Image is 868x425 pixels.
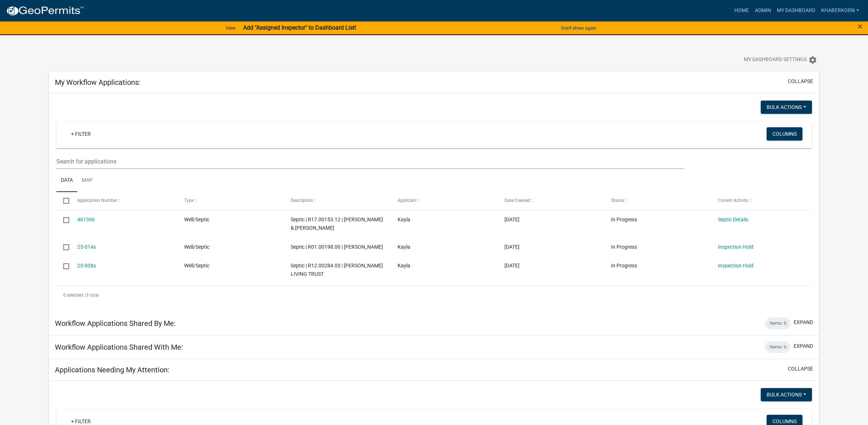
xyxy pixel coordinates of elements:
span: Current Activity [718,198,748,203]
span: In Progress [611,217,637,222]
span: Septic | R01.00198.00 | LLOYD A BUDENSIEK [291,244,383,250]
a: My Dashboard [774,4,818,18]
datatable-header-cell: Select [56,192,70,210]
span: Status [611,198,624,203]
span: Application Number [77,198,117,203]
span: Septic | R17.00153.12 | RUSSELL & ASHLEY RILEY [291,217,383,231]
button: Bulk Actions [761,101,812,114]
span: My Dashboard Settings [744,56,807,64]
a: Inspection Hold [718,244,753,250]
datatable-header-cell: Description [284,192,391,210]
datatable-header-cell: Type [177,192,284,210]
div: Items: 0 [765,341,791,353]
button: expand [794,342,813,350]
span: Type [184,198,194,203]
span: Kayla [398,217,410,222]
a: khaberkorn [818,4,862,18]
datatable-header-cell: Application Number [70,192,177,210]
strong: Add "Assigned Inspector" to Dashboard List! [243,24,356,31]
button: collapse [788,78,813,85]
span: × [858,21,863,31]
a: + Filter [65,127,97,140]
div: Items: 0 [765,317,791,329]
h5: My Workflow Applications: [55,78,141,87]
a: Home [731,4,752,18]
a: 461366 [77,217,95,222]
span: 05/01/2025 [504,263,519,268]
span: Kayla [398,244,410,250]
button: expand [794,319,813,326]
datatable-header-cell: Applicant [391,192,498,210]
button: Don't show again [558,22,599,34]
button: Close [858,22,863,31]
a: View [223,22,239,34]
a: Data [56,169,77,192]
span: In Progress [611,244,637,250]
div: collapse [49,93,819,312]
span: Date Created [504,198,530,203]
span: Description [291,198,313,203]
button: collapse [788,365,813,373]
a: Septic Details [718,217,748,222]
span: Applicant [398,198,417,203]
div: 3 total [56,286,812,304]
h5: Workflow Applications Shared By Me: [55,319,176,328]
datatable-header-cell: Date Created [498,192,604,210]
datatable-header-cell: Current Activity [711,192,818,210]
datatable-header-cell: Status [604,192,711,210]
a: Map [77,169,97,192]
span: In Progress [611,263,637,268]
span: 0 selected / [63,293,86,298]
a: Inspection Hold [718,263,753,268]
a: 25-008s [77,263,96,268]
button: My Dashboard Settingssettings [738,53,823,67]
span: 08/08/2025 [504,217,519,222]
h5: Workflow Applications Shared With Me: [55,343,183,351]
input: Search for applications [56,154,684,169]
span: Kayla [398,263,410,268]
h5: Applications Needing My Attention: [55,365,169,374]
button: Columns [767,127,802,140]
i: settings [808,56,817,64]
a: 25-014s [77,244,96,250]
span: Well/Septic [184,263,209,268]
button: Bulk Actions [761,388,812,401]
span: Well/Septic [184,217,209,222]
span: 05/23/2025 [504,244,519,250]
span: Septic | R12.00284.03 | DONDLINGER LIVING TRUST [291,263,383,277]
a: Admin [752,4,774,18]
span: Well/Septic [184,244,209,250]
